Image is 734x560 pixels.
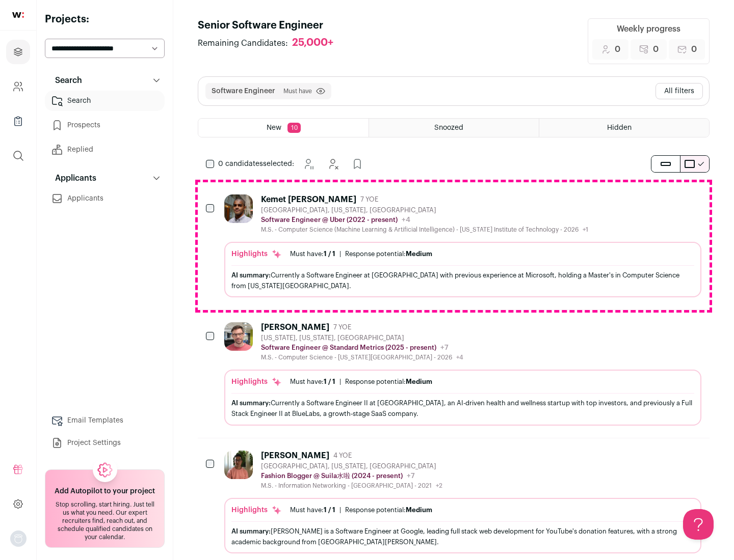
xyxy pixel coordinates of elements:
div: [US_STATE], [US_STATE], [GEOGRAPHIC_DATA] [261,334,463,342]
p: Software Engineer @ Uber (2022 - present) [261,216,398,224]
a: Project Settings [45,433,165,453]
span: 0 candidates [218,160,263,167]
img: ebffc8b94a612106133ad1a79c5dcc917f1f343d62299c503ebb759c428adb03.jpg [224,451,253,479]
div: Must have: [290,250,335,258]
div: [GEOGRAPHIC_DATA], [US_STATE], [GEOGRAPHIC_DATA] [261,206,588,214]
span: 10 [287,123,301,133]
span: Remaining Candidates: [198,37,288,49]
span: Snoozed [434,124,463,131]
p: Search [49,74,82,87]
a: [PERSON_NAME] 4 YOE [GEOGRAPHIC_DATA], [US_STATE], [GEOGRAPHIC_DATA] Fashion Blogger @ Suila水啦 (2... [224,451,701,553]
div: Must have: [290,506,335,514]
div: M.S. - Computer Science - [US_STATE][GEOGRAPHIC_DATA] - 2026 [261,353,463,361]
span: AI summary: [231,272,271,278]
a: Prospects [45,115,165,135]
span: 1 / 1 [324,378,335,385]
iframe: Help Scout Beacon - Open [683,509,714,540]
span: 1 / 1 [324,250,335,257]
div: [PERSON_NAME] [261,451,329,461]
div: Weekly progress [617,23,680,35]
span: 7 YOE [360,195,378,204]
span: 0 [653,43,659,55]
div: 25,000+ [292,37,333,49]
span: 4 YOE [333,452,352,460]
button: Snooze [298,154,319,174]
h2: Projects: [45,12,165,26]
a: Search [45,91,165,111]
button: Applicants [45,168,165,188]
div: Response potential: [345,378,432,386]
span: Must have [283,87,312,95]
a: Kemet [PERSON_NAME] 7 YOE [GEOGRAPHIC_DATA], [US_STATE], [GEOGRAPHIC_DATA] Software Engineer @ Ub... [224,194,701,297]
img: wellfound-shorthand-0d5821cbd27db2630d0214b213865d53afaa358527fdda9d0ea32b1df1b89c2c.svg [12,12,24,18]
span: Medium [406,507,432,513]
div: Highlights [231,249,282,259]
p: Software Engineer @ Standard Metrics (2025 - present) [261,344,436,352]
ul: | [290,506,432,514]
h2: Add Autopilot to your project [55,486,155,496]
button: Software Engineer [212,86,275,96]
a: Snoozed [369,119,539,137]
span: AI summary: [231,400,271,406]
span: +7 [407,472,415,480]
p: Applicants [49,172,96,184]
span: +4 [456,354,463,360]
h1: Senior Software Engineer [198,18,344,33]
img: 927442a7649886f10e33b6150e11c56b26abb7af887a5a1dd4d66526963a6550.jpg [224,194,253,223]
a: Replied [45,139,165,160]
div: Highlights [231,505,282,515]
div: Response potential: [345,250,432,258]
a: Projects [6,40,30,64]
div: M.S. - Information Networking - [GEOGRAPHIC_DATA] - 2021 [261,482,442,490]
span: +2 [436,483,442,489]
div: Kemet [PERSON_NAME] [261,194,356,205]
span: +7 [440,344,449,351]
div: M.S. - Computer Science (Machine Learning & Artificial Intelligence) - [US_STATE] Institute of Te... [261,226,588,234]
span: +1 [583,227,588,233]
a: Applicants [45,188,165,209]
button: Open dropdown [10,530,27,547]
img: nopic.png [10,530,27,547]
p: Fashion Blogger @ Suila水啦 (2024 - present) [261,472,403,480]
span: 7 YOE [333,323,351,331]
span: AI summary: [231,528,271,535]
a: Company Lists [6,109,30,133]
div: Currently a Software Engineer at [GEOGRAPHIC_DATA] with previous experience at Microsoft, holding... [231,270,694,291]
div: [PERSON_NAME] is a Software Engineer at Google, leading full stack web development for YouTube's ... [231,526,694,547]
span: Medium [406,378,432,385]
div: Response potential: [345,506,432,514]
div: [GEOGRAPHIC_DATA], [US_STATE], [GEOGRAPHIC_DATA] [261,462,442,470]
ul: | [290,250,432,258]
a: Email Templates [45,410,165,431]
span: 0 [615,43,620,55]
span: New [267,124,281,131]
button: Hide [323,154,343,174]
div: [PERSON_NAME] [261,322,329,332]
img: 92c6d1596c26b24a11d48d3f64f639effaf6bd365bf059bea4cfc008ddd4fb99.jpg [224,322,253,351]
span: 0 [691,43,697,55]
a: [PERSON_NAME] 7 YOE [US_STATE], [US_STATE], [GEOGRAPHIC_DATA] Software Engineer @ Standard Metric... [224,322,701,425]
span: Medium [406,250,432,257]
button: All filters [656,83,703,99]
div: Currently a Software Engineer II at [GEOGRAPHIC_DATA], an AI-driven health and wellness startup w... [231,398,694,419]
div: Highlights [231,377,282,387]
span: selected: [218,159,294,169]
a: Hidden [539,119,709,137]
span: 1 / 1 [324,507,335,513]
a: Add Autopilot to your project Stop scrolling, start hiring. Just tell us what you need. Our exper... [45,469,165,548]
a: Company and ATS Settings [6,74,30,99]
button: Add to Prospects [347,154,368,174]
ul: | [290,378,432,386]
div: Must have: [290,378,335,386]
div: Stop scrolling, start hiring. Just tell us what you need. Our expert recruiters find, reach out, ... [51,500,158,541]
span: +4 [402,216,410,223]
button: Search [45,70,165,91]
span: Hidden [607,124,632,131]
